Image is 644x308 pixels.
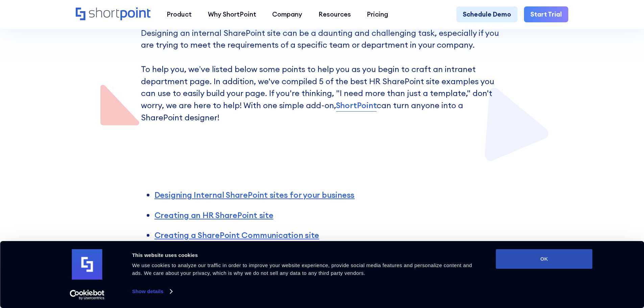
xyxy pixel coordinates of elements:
a: Resources [310,6,359,23]
a: Creating an HR SharePoint site [154,210,273,220]
div: Resources [318,9,351,19]
a: Show details [132,286,172,297]
a: Why ShortPoint [200,6,264,23]
a: Creating a SharePoint Communication site [154,230,319,240]
div: Why ShortPoint [208,9,256,19]
iframe: Chat Widget [522,230,644,308]
a: Product [159,6,200,23]
a: Start Trial [524,6,568,23]
a: Usercentrics Cookiebot - opens in a new window [57,290,117,300]
a: Pricing [359,6,397,23]
a: Home [76,7,150,21]
a: ShortPoint [336,99,377,112]
div: Pricing [367,9,388,19]
div: Product [167,9,192,19]
div: This website uses cookies [132,251,481,259]
button: OK [496,249,593,269]
div: Company [272,9,302,19]
a: Designing Internal SharePoint sites for your business [154,190,355,200]
a: Company [264,6,310,23]
p: Designing an internal SharePoint site can be a daunting and challenging task, especially if you a... [141,27,503,124]
img: logo [72,249,102,280]
span: We use cookies to analyze our traffic in order to improve your website experience, provide social... [132,262,472,276]
a: Schedule Demo [456,6,518,23]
